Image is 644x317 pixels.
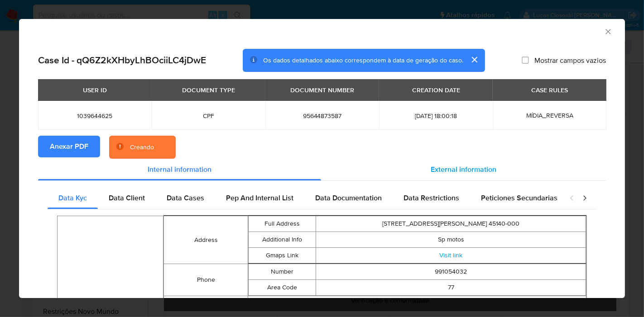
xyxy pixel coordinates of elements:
[249,280,316,296] td: Area Code
[58,193,87,203] span: Data Kyc
[439,251,462,260] a: Visit link
[249,216,316,232] td: Full Address
[534,56,606,65] span: Mostrar campos vazios
[249,232,316,248] td: Additional Info
[285,82,360,98] div: DOCUMENT NUMBER
[316,216,586,232] td: [STREET_ADDRESS][PERSON_NAME] 45140-000
[463,49,485,71] button: cerrar
[163,216,248,264] td: Address
[167,193,204,203] span: Data Cases
[163,296,248,312] td: Is Pep
[163,112,255,120] span: CPF
[315,193,382,203] span: Data Documentation
[316,264,586,280] td: 991054032
[526,82,573,98] div: CASE RULES
[249,264,316,280] td: Number
[77,82,112,98] div: USER ID
[49,112,141,120] span: 1039644625
[526,111,573,120] span: MÍDIA_REVERSA
[316,232,586,248] td: Sp motos
[38,136,100,157] button: Anexar PDF
[38,54,206,66] h2: Case Id - qQ6Z2kXHbyLhBOciiLC4jDwE
[163,264,248,296] td: Phone
[130,143,154,152] div: Creando
[263,56,463,65] span: Os dados detalhados abaixo correspondem à data de geração do caso.
[431,164,496,175] span: External information
[276,112,368,120] span: 95644873587
[522,57,529,64] input: Mostrar campos vazios
[226,193,293,203] span: Pep And Internal List
[38,159,606,180] div: Detailed info
[148,164,211,175] span: Internal information
[177,82,240,98] div: DOCUMENT TYPE
[316,280,586,296] td: 77
[109,193,145,203] span: Data Client
[481,193,557,203] span: Peticiones Secundarias
[48,187,560,209] div: Detailed internal info
[249,248,316,264] td: Gmaps Link
[604,27,612,35] button: Fechar a janela
[19,19,625,298] div: closure-recommendation-modal
[248,296,586,312] td: true
[407,82,466,98] div: CREATION DATE
[404,193,459,203] span: Data Restrictions
[50,137,88,156] span: Anexar PDF
[390,112,482,120] span: [DATE] 18:00:18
